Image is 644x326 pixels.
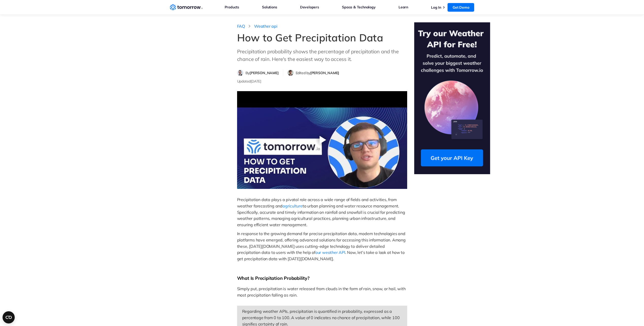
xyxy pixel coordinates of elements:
[225,4,239,10] a: Products
[448,3,474,12] a: Get Demo
[237,231,407,255] span: In response to the growing demand for precise precipitation data, modern technologies and platfor...
[237,286,407,298] span: Simply put, precipitation is water released from clouds in the form of rain, snow, or hail, with ...
[296,71,339,75] span: Edited by
[237,197,398,208] span: Precipitation data plays a pivotal role across a wide range of fields and activities, from weathe...
[245,71,279,75] span: By
[262,4,277,10] a: Solutions
[414,22,490,174] img: Try Our Weather API for Free
[237,275,309,281] span: What Is Precipitation Probability?
[237,70,243,76] img: Filip Dimkovski
[237,203,406,227] span: to urban planning and water resource management. Specifically, accurate and timely information on...
[3,311,15,323] button: Open CMP widget
[342,4,375,10] a: Space & Technology
[250,71,278,75] span: [PERSON_NAME]
[288,70,293,76] img: Joel Taylor editor profile picture
[237,22,407,29] nav: breadcrumb
[237,31,407,44] h1: How to Get Precipitation Data
[237,79,261,84] span: Updated [DATE]
[237,48,407,63] p: Precipitation probability shows the percentage of precipitation and the chance of rain. Here's th...
[431,5,441,10] a: Log In
[399,4,408,10] a: Learn
[237,24,245,29] a: FAQ
[170,4,203,11] a: Home link
[300,4,319,10] a: Developers
[310,71,339,75] span: [PERSON_NAME]
[283,203,303,208] a: agriculture
[315,250,345,255] a: our weather API
[254,24,277,29] a: Weather api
